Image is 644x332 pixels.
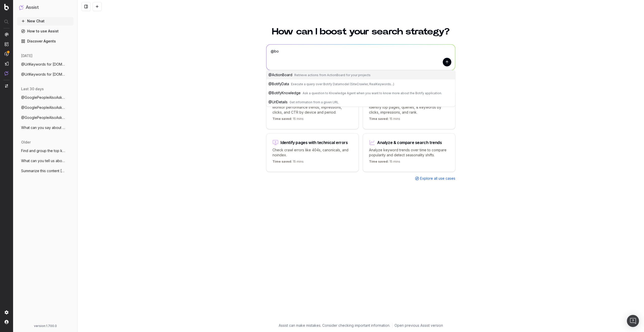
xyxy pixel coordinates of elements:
div: Analyze & compare search trends [377,140,442,145]
span: Explore all use cases [420,176,455,181]
button: @GooglePeopleAlsoAsk what's is a LLM? [17,104,73,112]
span: Find and group the top keywords for hack [21,148,65,153]
span: Ask a question to Knowledge Agent when you want to know more about the Botify application. [303,91,442,95]
span: @GooglePeopleAlsoAsk show me related que [21,95,65,100]
button: New Chat [17,17,73,25]
button: Assist [19,4,71,11]
button: @UrlKeywords for [DOMAIN_NAME] last 7 d [17,60,73,68]
button: Summarize this content [URL][PERSON_NAME] [17,167,73,175]
span: @UrlKeywords for [DOMAIN_NAME] last 7 d [21,62,65,67]
a: Explore all use cases [415,176,455,181]
img: Activation [5,52,9,56]
button: @UrlKeywords for [DOMAIN_NAME] last 7 da [17,70,73,78]
a: Discover Agents [17,37,73,45]
p: Check crawl errors like 404s, canonicals, and noindex. [272,148,352,158]
img: Assist [19,5,24,10]
img: Setting [5,310,9,314]
button: What can you tell us about [PERSON_NAME] [17,157,73,165]
span: older [21,140,31,145]
span: Execute a query over Botify Datamodel (SiteCrawler, RealKeywords...) [291,82,394,86]
img: Assist [5,71,9,75]
p: Analyze keyword trends over time to compare popularity and detect seasonality shifts. [369,148,449,158]
h1: Assist [26,4,39,11]
button: What can you say about [PERSON_NAME]? H [17,124,73,132]
button: @GooglePeopleAlsoAsk show me related que [17,93,73,102]
div: version: 1.700.0 [19,324,71,328]
img: Botify logo [4,4,9,10]
a: Open previous Assist version [394,323,443,328]
img: Studio [5,62,9,66]
span: Time saved: [369,117,389,121]
span: @GooglePeopleAlsoAsk What is a LLM? [21,115,65,120]
img: Switch project [5,84,8,88]
button: @BotifyDataExecute a query over Botify Datamodel (SiteCrawler, RealKeywords...) [266,79,455,88]
span: [DATE] [21,53,32,58]
p: Identify top pages, queries, & keywords by clicks, impressions, and rank. [369,105,449,115]
button: @GooglePeopleAlsoAsk What is a LLM? [17,114,73,122]
span: @ UrlDetails [268,100,288,104]
span: Time saved: [272,160,292,163]
p: Assist can make mistakes. Consider checking important information. [279,323,390,328]
span: What can you tell us about [PERSON_NAME] [21,158,65,163]
img: Intelligence [5,42,9,46]
span: Time saved: [369,160,389,163]
a: How to use Assist [17,27,73,35]
button: Find and group the top keywords for hack [17,147,73,155]
span: @UrlKeywords for [DOMAIN_NAME] last 7 da [21,72,65,77]
h1: How can I boost your search strategy? [266,27,455,36]
p: 15 mins [272,117,304,123]
span: Time saved: [272,117,292,121]
div: Open Intercom Messenger [627,315,639,327]
span: @ BotifyData [268,82,289,86]
button: @BotifyKnowledgeAsk a question to Knowledge Agent when you want to know more about the Botify app... [266,88,455,98]
p: Monitor performance trends, impressions, clicks, and CTR by device and period. [272,105,352,115]
span: @ BotifyKnowledge [268,91,301,95]
div: Identify pages with technical errors [280,140,348,145]
span: @GooglePeopleAlsoAsk what's is a LLM? [21,105,65,110]
p: 15 mins [272,160,304,166]
img: Analytics [5,32,9,36]
button: @UrlDetailsGet information from a given URL [266,98,455,107]
textarea: @bo [266,44,455,70]
span: Retrieve actions from ActionBoard for your projects [294,73,371,77]
button: @ActionBoardRetrieve actions from ActionBoard for your projects [266,70,455,79]
p: 15 mins [369,117,400,123]
span: @ ActionBoard [268,73,292,77]
span: What can you say about [PERSON_NAME]? H [21,125,65,130]
img: My account [5,320,9,324]
p: 15 mins [369,160,400,166]
span: last 30 days [21,86,44,91]
span: Get information from a given URL [290,100,339,104]
span: Summarize this content [URL][PERSON_NAME] [21,168,65,173]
